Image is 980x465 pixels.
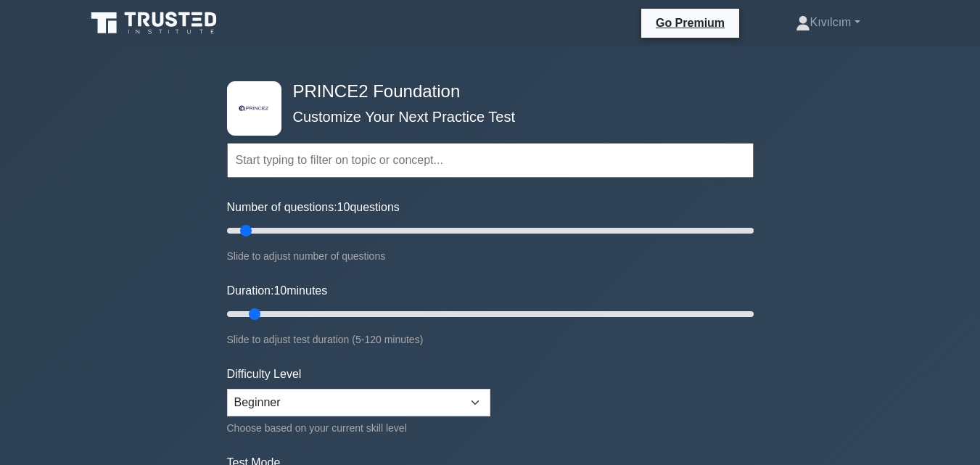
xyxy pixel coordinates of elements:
div: Choose based on your current skill level [227,419,490,437]
label: Difficulty Level [227,366,302,383]
a: Kıvılcım [761,8,895,37]
div: Slide to adjust test duration (5-120 minutes) [227,331,754,348]
h4: PRINCE2 Foundation [287,81,683,102]
input: Start typing to filter on topic or concept... [227,143,754,178]
label: Number of questions: questions [227,199,400,216]
label: Duration: minutes [227,282,328,300]
a: Go Premium [647,14,733,32]
span: 10 [337,201,350,213]
span: 10 [273,284,287,297]
div: Slide to adjust number of questions [227,247,754,265]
